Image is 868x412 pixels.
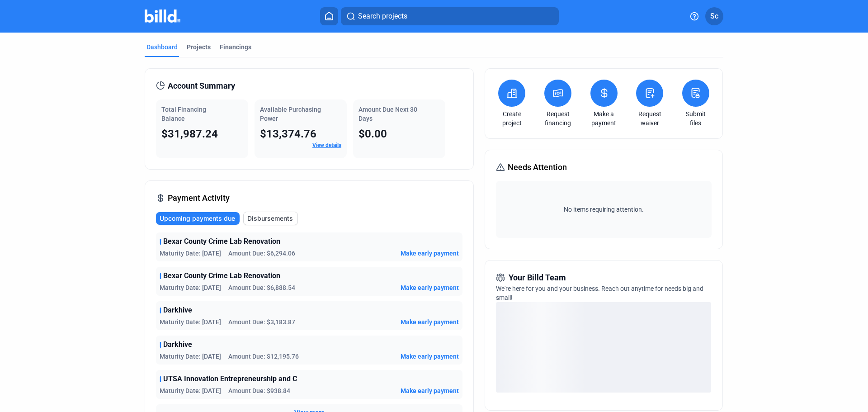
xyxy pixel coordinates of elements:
span: Maturity Date: [DATE] [160,249,221,258]
div: loading [496,302,711,393]
button: Upcoming payments due [156,212,240,225]
span: Account Summary [168,80,235,92]
button: Disbursements [243,212,298,225]
span: We're here for you and your business. Reach out anytime for needs big and small! [496,285,703,301]
img: Billd Company Logo [145,9,180,23]
button: Make early payment [401,317,459,327]
span: Payment Activity [168,192,230,204]
span: Maturity Date: [DATE] [160,283,221,292]
span: Amount Due: $6,294.06 [228,249,295,258]
span: Total Financing Balance [161,106,206,122]
span: Sc [710,11,718,22]
span: UTSA Innovation Entrepreneurship and C [163,374,297,384]
span: Darkhive [163,339,192,350]
span: Needs Attention [508,161,567,174]
button: Make early payment [401,283,459,292]
span: Maturity Date: [DATE] [160,317,221,327]
span: $13,374.76 [260,128,316,140]
button: Make early payment [401,352,459,361]
span: Search projects [358,11,407,22]
span: Amount Due: $12,195.76 [228,352,299,361]
span: Bexar County Crime Lab Renovation [163,236,280,247]
span: $31,987.24 [161,128,218,140]
span: Upcoming payments due [160,214,235,223]
span: Amount Due: $3,183.87 [228,317,295,327]
button: Sc [705,7,723,25]
span: Available Purchasing Power [260,106,321,122]
span: Darkhive [163,305,192,316]
a: Request waiver [634,109,665,128]
span: Amount Due Next 30 Days [359,106,417,122]
span: Maturity Date: [DATE] [160,386,221,395]
div: Financings [220,43,251,52]
button: Make early payment [401,249,459,258]
a: Request financing [542,109,574,128]
button: Make early payment [401,386,459,395]
a: Make a payment [588,109,620,128]
span: Bexar County Crime Lab Renovation [163,270,280,281]
button: Search projects [341,7,559,25]
span: Your Billd Team [509,271,566,284]
div: Projects [187,43,211,52]
span: $0.00 [359,128,387,140]
div: Dashboard [146,43,178,52]
a: View details [312,142,341,148]
span: No items requiring attention. [500,205,708,214]
span: Disbursements [247,214,293,223]
a: Submit files [680,109,712,128]
span: Amount Due: $938.84 [228,386,290,395]
span: Maturity Date: [DATE] [160,352,221,361]
a: Create project [496,109,528,128]
span: Amount Due: $6,888.54 [228,283,295,292]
